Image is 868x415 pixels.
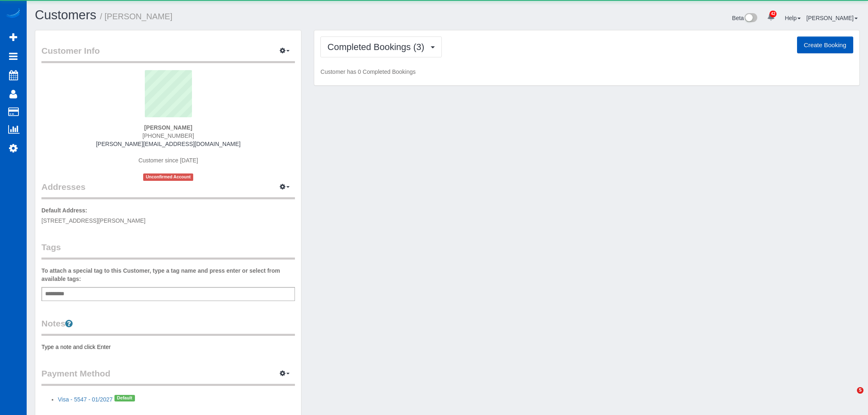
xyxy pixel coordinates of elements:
[770,11,777,17] span: 42
[763,8,779,26] a: 42
[857,387,863,394] span: 5
[327,42,428,52] span: Completed Bookings (3)
[41,267,295,283] label: To attach a special tag to this Customer, type a tag name and press enter or select from availabl...
[41,217,146,224] span: [STREET_ADDRESS][PERSON_NAME]
[58,396,113,403] a: Visa - 5547 - 01/2027
[797,36,853,54] button: Create Booking
[732,15,758,21] a: Beta
[41,317,295,336] legend: Notes
[143,173,193,180] span: Unconfirmed Account
[41,367,295,386] legend: Payment Method
[41,45,295,63] legend: Customer Info
[785,15,801,21] a: Help
[144,124,192,131] strong: [PERSON_NAME]
[41,241,295,260] legend: Tags
[744,13,757,24] img: New interface
[806,15,858,21] a: [PERSON_NAME]
[96,141,240,147] a: [PERSON_NAME][EMAIL_ADDRESS][DOMAIN_NAME]
[139,157,198,164] span: Customer since [DATE]
[320,68,853,76] p: Customer has 0 Completed Bookings
[100,12,173,21] small: / [PERSON_NAME]
[114,395,135,401] span: Default
[41,343,295,351] pre: Type a note and click Enter
[840,387,860,407] iframe: Intercom live chat
[320,36,442,57] button: Completed Bookings (3)
[35,8,96,22] a: Customers
[142,132,194,139] span: [PHONE_NUMBER]
[5,8,21,20] img: Automaid Logo
[41,206,87,214] label: Default Address:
